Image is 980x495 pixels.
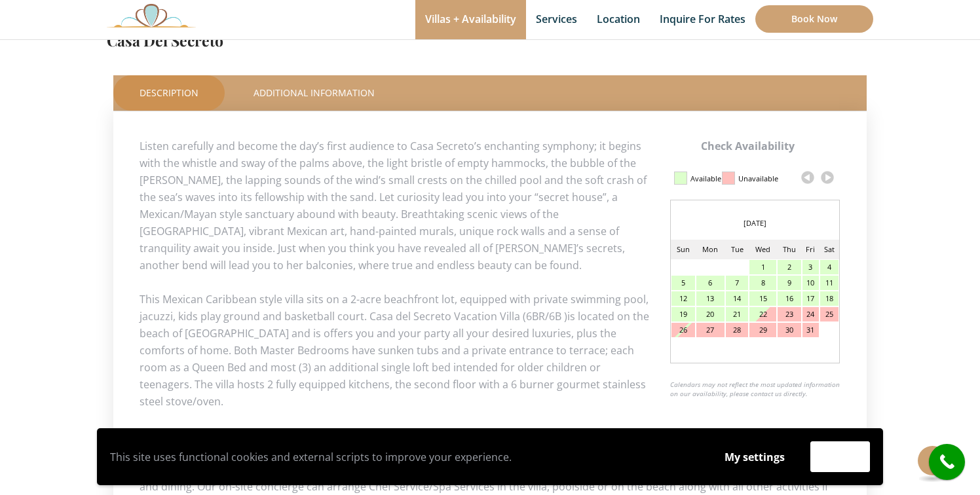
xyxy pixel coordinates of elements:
div: [DATE] [671,213,839,233]
div: 16 [778,291,801,306]
p: This Mexican Caribbean style villa sits on a 2-acre beachfront lot, equipped with private swimmin... [140,291,840,410]
p: Listen carefully and become the day’s first audience to Casa Secreto’s enchanting symphony; it be... [140,137,840,274]
div: 27 [696,323,725,337]
a: Book Now [755,5,873,33]
div: 20 [696,307,725,321]
div: Unavailable [738,168,778,190]
div: 8 [749,276,776,290]
div: Available [690,168,721,190]
div: 24 [802,307,818,321]
a: Casa Del Secreto [107,30,223,50]
div: 23 [778,307,801,321]
td: Sat [820,240,839,259]
img: Awesome Logo [107,3,196,27]
button: Accept [810,441,870,472]
div: 4 [820,260,839,274]
div: 14 [726,291,748,306]
div: 26 [671,323,695,337]
a: Additional Information [227,75,401,111]
td: Mon [696,240,725,259]
div: 31 [802,323,818,337]
div: 12 [671,291,695,306]
i: call [932,447,962,477]
button: My settings [712,442,797,472]
td: Fri [802,240,819,259]
div: 29 [749,323,776,337]
div: 9 [778,276,801,290]
td: Wed [749,240,777,259]
div: 28 [726,323,748,337]
div: 19 [671,307,695,321]
td: Thu [777,240,802,259]
div: 17 [802,291,818,306]
td: Tue [725,240,749,259]
a: call [929,444,965,480]
div: 11 [820,276,839,290]
div: 6 [696,276,725,290]
div: 5 [671,276,695,290]
div: 10 [802,276,818,290]
div: 7 [726,276,748,290]
div: 30 [778,323,801,337]
div: 25 [820,307,839,321]
div: 21 [726,307,748,321]
div: 13 [696,291,725,306]
td: Sun [671,240,696,259]
div: 1 [749,260,776,274]
p: This site uses functional cookies and external scripts to improve your experience. [110,447,699,467]
div: 18 [820,291,839,306]
div: 22 [749,307,776,321]
div: 3 [802,260,818,274]
div: 2 [778,260,801,274]
a: Description [113,75,225,111]
div: 15 [749,291,776,306]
